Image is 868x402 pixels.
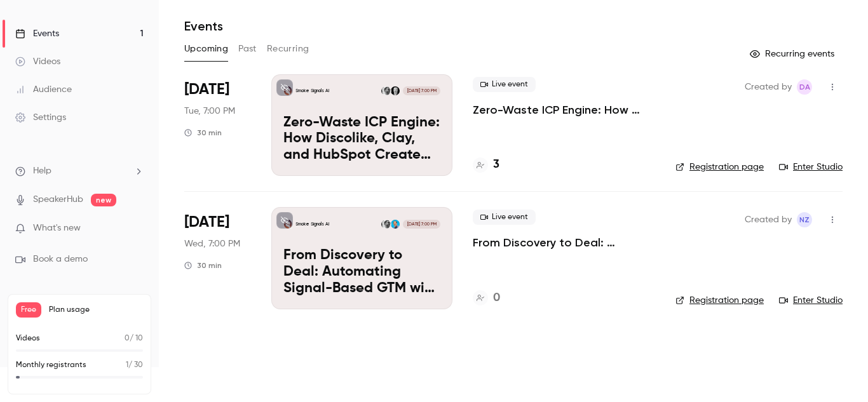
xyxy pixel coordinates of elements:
span: Created by [745,79,792,95]
span: [DATE] 7:00 PM [403,220,440,229]
a: Enter Studio [779,161,843,173]
span: Live event [473,210,536,225]
button: Recurring [267,39,309,59]
div: Videos [15,55,60,68]
div: Aug 26 Tue, 12:00 PM (America/New York) [184,74,251,176]
h1: Events [184,18,223,34]
a: 0 [473,290,500,307]
div: Settings [15,111,66,124]
span: Dimeji Adediran [797,79,812,95]
a: Zero-Waste ICP Engine: How Discolike, Clay, and HubSpot Create ROI-Ready AudiencesSmoke Signals A... [271,74,452,176]
p: Zero-Waste ICP Engine: How Discolike, Clay, and HubSpot Create ROI-Ready Audiences [283,115,440,164]
span: Live event [473,77,536,92]
span: Wed, 7:00 PM [184,238,240,250]
div: Audience [15,83,72,96]
span: Help [33,164,51,178]
span: [DATE] [184,212,229,232]
h4: 0 [493,290,500,307]
span: What's new [33,222,81,235]
span: Free [16,302,41,318]
a: Registration page [675,161,764,173]
h4: 3 [493,156,499,173]
iframe: Noticeable Trigger [128,223,144,234]
span: Plan usage [49,305,143,315]
a: From Discovery to Deal: Automating Signal-Based GTM with Fathom + HubSpotSmoke Signals AIArlo Hil... [271,207,452,309]
a: From Discovery to Deal: Automating Signal-Based GTM with Fathom + HubSpot [473,235,655,250]
div: 30 min [184,260,222,271]
span: DA [799,79,810,95]
a: Enter Studio [779,294,843,307]
img: George Rekouts [391,86,400,95]
div: Events [15,27,59,40]
p: Monthly registrants [16,359,86,371]
p: Smoke Signals AI [295,221,329,227]
img: Nick Zeckets [381,86,390,95]
span: Nick Zeckets [797,212,812,227]
div: 30 min [184,128,222,138]
a: 3 [473,156,499,173]
a: SpeakerHub [33,193,83,206]
span: NZ [799,212,810,227]
span: new [91,194,116,206]
p: Videos [16,333,40,344]
span: 1 [126,361,128,369]
span: Book a demo [33,253,88,266]
span: [DATE] [184,79,229,100]
span: Created by [745,212,792,227]
button: Upcoming [184,39,228,59]
a: Zero-Waste ICP Engine: How Discolike, Clay, and HubSpot Create ROI-Ready Audiences [473,102,655,117]
p: From Discovery to Deal: Automating Signal-Based GTM with Fathom + HubSpot [283,248,440,297]
button: Recurring events [744,44,843,64]
p: / 30 [126,359,143,371]
span: [DATE] 7:00 PM [403,86,440,95]
img: Arlo Hill [391,220,400,229]
span: Tue, 7:00 PM [184,105,235,117]
p: Smoke Signals AI [295,88,329,94]
p: / 10 [125,333,143,344]
img: Nick Zeckets [381,220,390,229]
div: Aug 27 Wed, 12:00 PM (America/New York) [184,207,251,309]
button: Past [238,39,257,59]
a: Registration page [675,294,764,307]
span: 0 [125,335,130,342]
li: help-dropdown-opener [15,164,144,178]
